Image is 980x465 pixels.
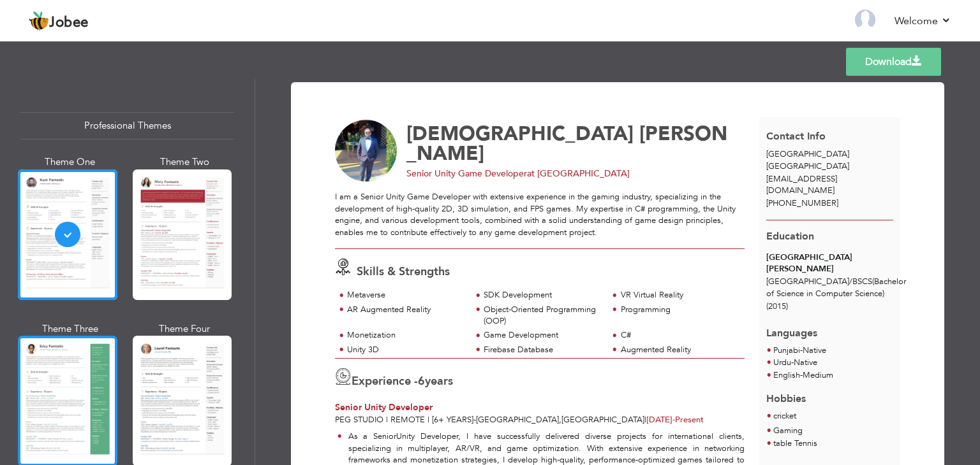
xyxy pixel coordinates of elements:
[484,344,600,356] div: Firebase Database
[773,410,796,422] span: cricket
[849,276,852,287] span: /
[791,357,794,368] span: -
[406,168,527,180] span: Senior Unity Game Developer
[646,414,675,426] span: [DATE]
[766,161,849,172] span: [GEOGRAPHIC_DATA]
[800,369,803,381] span: -
[766,129,826,143] span: Contact Info
[773,369,800,381] span: English
[766,173,837,197] span: [EMAIL_ADDRESS][DOMAIN_NAME]
[476,414,559,426] span: [GEOGRAPHIC_DATA]
[766,197,838,209] span: [PHONE_NUMBER]
[29,11,89,31] a: Jobee
[135,155,235,169] div: Theme Two
[352,373,418,389] span: Experience -
[895,13,951,29] a: Welcome
[773,425,803,436] span: Gaming
[335,120,397,182] img: No image
[335,401,433,413] span: Senior Unity Developer
[766,392,806,406] span: Hobbies
[773,369,833,382] li: Medium
[800,345,803,356] span: -
[621,344,738,356] div: Augmented Reality
[20,155,120,169] div: Theme One
[347,344,464,356] div: Unity 3D
[357,264,450,280] span: Skills & Strengths
[644,414,646,426] span: |
[406,120,634,147] span: [DEMOGRAPHIC_DATA]
[855,10,875,30] img: Profile Img
[335,191,745,238] div: I am a Senior Unity Game Developer with extensive experience in the gaming industry, specializing...
[646,414,704,426] span: Present
[846,48,941,76] a: Download
[49,16,89,30] span: Jobee
[527,168,630,180] span: at [GEOGRAPHIC_DATA]
[773,357,791,368] span: Urdu
[561,414,644,426] span: [GEOGRAPHIC_DATA]
[484,329,600,341] div: Game Development
[347,329,464,341] div: Monetization
[766,148,849,160] span: [GEOGRAPHIC_DATA]
[766,301,788,312] span: (2015)
[473,414,476,426] span: -
[335,414,473,426] span: Peg Studio | Remote | [6+ Years]
[559,414,561,426] span: ,
[418,373,453,390] label: years
[773,357,833,369] li: Native
[773,345,826,357] li: Native
[418,373,425,389] span: 6
[621,304,738,316] div: Programming
[20,322,120,336] div: Theme Three
[621,289,738,301] div: VR Virtual Reality
[672,414,675,426] span: -
[135,322,235,336] div: Theme Four
[773,438,817,449] span: table Tennis
[766,317,817,341] span: Languages
[484,304,600,327] div: Object-Oriented Programming (OOP)
[766,252,893,275] div: [GEOGRAPHIC_DATA][PERSON_NAME]
[766,229,814,243] span: Education
[29,11,49,31] img: jobee.io
[766,276,906,299] span: [GEOGRAPHIC_DATA] BSCS(Bachelor of Science in Computer Science)
[20,112,234,139] div: Professional Themes
[347,289,464,301] div: Metaverse
[484,289,600,301] div: SDK Development
[406,120,727,167] span: [PERSON_NAME]
[347,304,464,316] div: AR Augmented Reality
[621,329,738,341] div: C#
[773,345,800,356] span: Punjabi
